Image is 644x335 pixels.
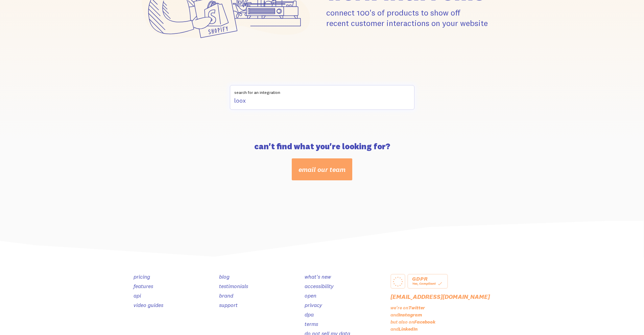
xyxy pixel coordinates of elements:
[305,273,331,280] a: what's new
[82,39,114,43] a: This data is verified ⓘ
[305,320,318,327] a: terms
[412,277,443,281] div: GDPR
[412,281,443,287] div: Yes, Compliant
[399,326,418,332] a: LinkedIn
[292,158,352,180] a: email our team
[219,273,230,280] a: blog
[407,274,448,289] a: GDPR Yes, Compliant
[305,292,316,299] a: open
[134,142,511,150] h3: can't find what you're looking for?
[408,305,425,311] a: Twitter
[305,283,334,289] a: accessibility
[390,326,511,332] p: and
[390,312,511,318] p: and
[219,302,238,308] a: support
[219,283,248,289] a: testimonials
[390,305,511,311] p: we're on
[9,9,33,33] img: Starter, getting 8,000 notifications.
[134,292,141,299] a: api
[390,319,511,325] p: but also on
[399,312,422,318] a: Instagram
[305,302,322,308] a: privacy
[219,292,233,299] a: brand
[414,319,435,325] a: Facebook
[326,7,511,28] p: connect 100's of products to show off recent customer interactions on your website
[390,293,490,301] a: [EMAIL_ADDRESS][DOMAIN_NAME]
[41,18,108,28] span: Starter, getting 8,000 notifications.
[134,283,153,289] a: features
[305,311,314,318] a: dpa
[41,13,108,29] p: Victoria subscribed to
[230,85,414,95] label: search for an integration
[134,273,150,280] a: pricing
[134,302,163,308] a: video guides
